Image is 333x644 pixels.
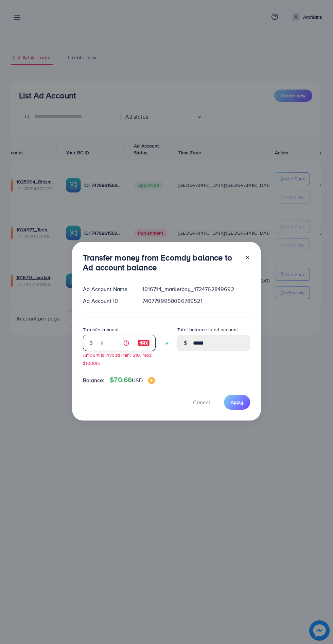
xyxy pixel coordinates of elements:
[177,326,238,333] label: Total balance in ad account
[77,285,137,293] div: Ad Account Name
[83,253,239,272] h3: Transfer money from Ecomdy balance to Ad account balance
[148,377,155,384] img: image
[193,398,210,406] span: Cancel
[83,376,104,384] span: Balance:
[77,297,137,305] div: Ad Account ID
[132,376,142,384] span: USD
[83,352,152,366] small: Amount is invalid (min: $10, max: $10000)
[231,399,243,406] span: Apply
[185,395,218,409] button: Cancel
[138,339,150,347] img: image
[137,297,256,305] div: 7407799958096789521
[83,326,119,333] label: Transfer amount
[224,395,250,409] button: Apply
[137,285,256,293] div: 1016714_marketbay_1724762849692
[110,376,155,384] h4: $70.66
